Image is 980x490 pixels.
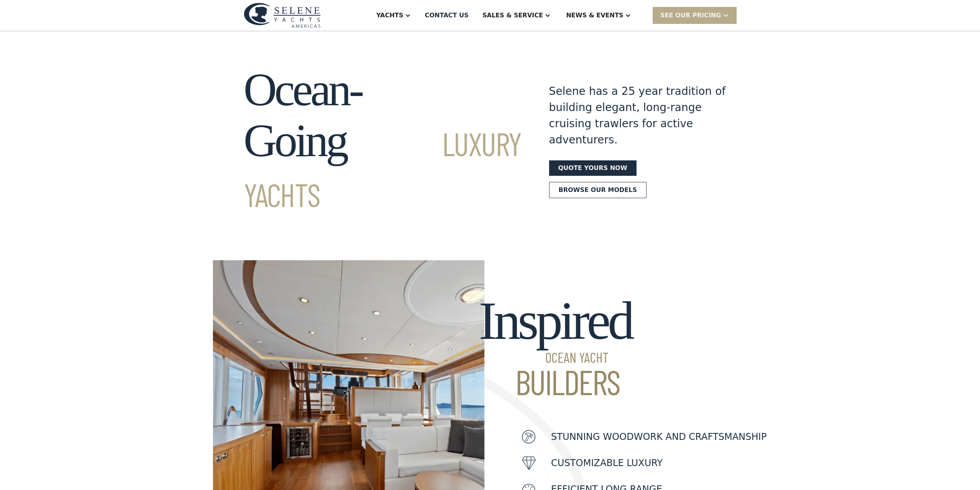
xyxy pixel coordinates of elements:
[479,291,632,399] h2: Inspired
[551,430,767,444] p: Stunning woodwork and craftsmanship
[244,3,321,28] img: logo
[660,11,721,20] div: SEE Our Pricing
[549,160,637,176] a: Quote yours now
[482,11,543,20] div: Sales & Service
[653,7,737,24] div: SEE Our Pricing
[244,64,521,217] h1: Ocean-Going
[425,11,469,20] div: Contact US
[376,11,403,20] div: Yachts
[549,83,726,148] div: Selene has a 25 year tradition of building elegant, long-range cruising trawlers for active adven...
[244,124,521,214] span: Luxury Yachts
[566,11,623,20] div: News & EVENTS
[522,456,536,470] img: icon
[551,456,663,470] p: customizable luxury
[479,364,632,399] span: Builders
[549,182,647,198] a: Browse our models
[479,350,632,364] span: Ocean Yacht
